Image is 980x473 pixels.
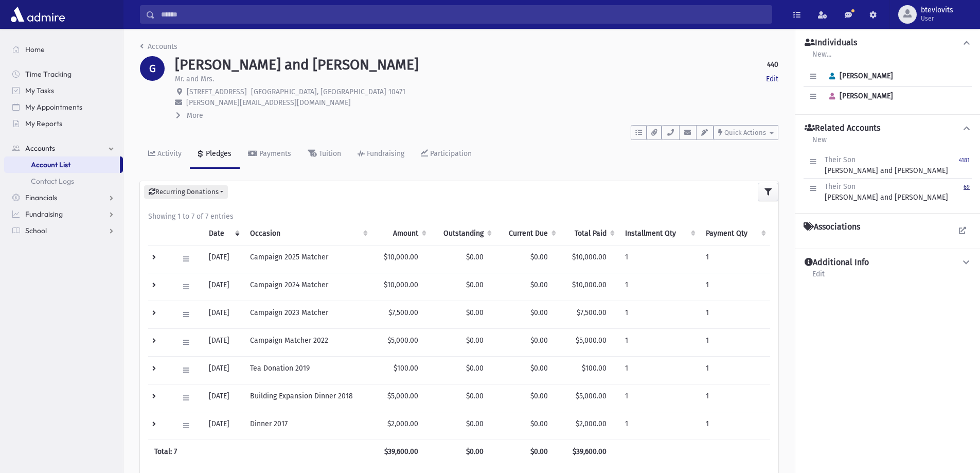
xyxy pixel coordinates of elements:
span: $0.00 [466,392,484,400]
div: Payments [257,149,291,158]
td: Campaign Matcher 2022 [244,328,372,356]
span: [PERSON_NAME] [825,92,893,100]
span: My Reports [25,119,62,128]
span: More [187,111,203,120]
span: $10,000.00 [572,281,607,289]
th: Date: activate to sort column ascending [203,222,244,246]
div: G [140,56,165,81]
span: [GEOGRAPHIC_DATA], [GEOGRAPHIC_DATA] 10471 [251,87,405,96]
td: $10,000.00 [372,245,431,273]
a: Financials [4,189,123,206]
span: $0.00 [530,364,548,373]
span: My Tasks [25,86,54,95]
a: Account List [4,156,120,173]
th: $39,600.00 [560,440,619,463]
span: Time Tracking [25,69,72,79]
a: Participation [413,140,480,169]
span: $0.00 [466,281,484,289]
div: Tuition [317,149,341,158]
h4: Associations [804,222,860,232]
span: Contact Logs [31,177,74,186]
td: [DATE] [203,356,244,384]
td: $2,000.00 [372,412,431,440]
a: Accounts [4,140,123,156]
span: $0.00 [466,308,484,317]
td: 1 [619,384,700,412]
span: Financials [25,193,57,202]
th: Amount: activate to sort column ascending [372,222,431,246]
th: Current Due: activate to sort column ascending [496,222,560,246]
span: $7,500.00 [577,308,607,317]
td: $5,000.00 [372,328,431,356]
a: Home [4,41,123,58]
td: 1 [619,356,700,384]
button: Individuals [804,38,972,48]
a: Fundraising [349,140,413,169]
td: 1 [700,384,770,412]
a: Activity [140,140,190,169]
a: School [4,222,123,239]
th: $0.00 [496,440,560,463]
span: [PERSON_NAME] [825,72,893,80]
a: Pledges [190,140,240,169]
a: Contact Logs [4,173,123,189]
td: Campaign 2024 Matcher [244,273,372,301]
td: Campaign 2025 Matcher [244,245,372,273]
td: 1 [700,356,770,384]
td: [DATE] [203,384,244,412]
span: $0.00 [530,253,548,261]
a: Fundraising [4,206,123,222]
th: $0.00 [431,440,496,463]
td: [DATE] [203,301,244,328]
div: Activity [155,149,182,158]
span: [PERSON_NAME][EMAIL_ADDRESS][DOMAIN_NAME] [186,98,351,107]
td: 1 [619,328,700,356]
span: Fundraising [25,209,63,219]
td: $10,000.00 [372,273,431,301]
span: Quick Actions [724,129,766,136]
span: User [921,14,953,23]
td: $5,000.00 [372,384,431,412]
td: Building Expansion Dinner 2018 [244,384,372,412]
small: 4181 [959,157,970,164]
td: Dinner 2017 [244,412,372,440]
span: $0.00 [466,336,484,345]
td: Campaign 2023 Matcher [244,301,372,328]
button: Recurring Donations [144,185,228,199]
h4: Individuals [805,38,857,48]
span: Accounts [25,144,55,153]
th: Total: 7 [148,440,372,463]
button: Additional Info [804,257,972,268]
a: My Reports [4,115,123,132]
td: 1 [700,273,770,301]
span: $5,000.00 [576,336,607,345]
a: Payments [240,140,299,169]
span: $10,000.00 [572,253,607,261]
span: btevlovits [921,6,953,14]
td: [DATE] [203,273,244,301]
div: Showing 1 to 7 of 7 entries [148,211,770,222]
span: $0.00 [530,336,548,345]
span: $0.00 [530,392,548,400]
td: 1 [700,412,770,440]
a: Tuition [299,140,349,169]
td: $100.00 [372,356,431,384]
td: [DATE] [203,412,244,440]
div: Fundraising [365,149,404,158]
div: Pledges [204,149,231,158]
a: New... [812,48,832,67]
p: Mr. and Mrs. [175,74,214,84]
span: Their Son [825,155,856,164]
span: Home [25,45,45,54]
td: $7,500.00 [372,301,431,328]
div: [PERSON_NAME] and [PERSON_NAME] [825,154,948,176]
td: [DATE] [203,245,244,273]
a: Accounts [140,42,177,51]
td: 1 [619,301,700,328]
span: My Appointments [25,102,82,112]
td: 1 [700,301,770,328]
h4: Related Accounts [805,123,880,134]
span: $0.00 [530,308,548,317]
td: 1 [700,245,770,273]
h4: Additional Info [805,257,869,268]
